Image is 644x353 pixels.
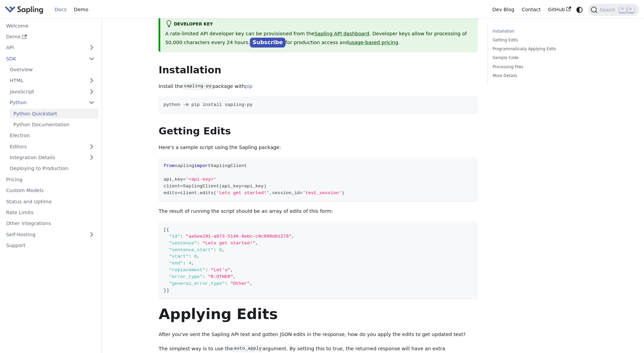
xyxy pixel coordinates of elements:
span: , [255,241,258,246]
p: After you've sent the Sapling API text and gotten JSON edits in the response, how do you apply th... [159,331,478,339]
span: ( [214,190,216,196]
span: "Let's" [211,267,230,273]
span: = [183,177,186,182]
a: Demo [70,4,92,15]
a: Electron [6,131,98,141]
span: "error_type" [169,274,202,279]
a: pip [245,83,253,89]
a: Getting Edits [493,37,585,43]
span: "R:OTHER" [208,274,233,279]
p: Install the package with [159,82,478,91]
span: edits [164,190,178,196]
a: Self-Hosting [2,229,98,239]
span: "start" [169,254,188,259]
span: api_key [164,177,183,182]
a: Sample Code [493,55,585,61]
span: SaplingClient [183,184,219,189]
span: : [214,247,216,253]
span: session_id [272,190,300,196]
a: Status and Uptime [2,197,98,206]
span: [ [164,227,166,232]
a: Processing Files [493,64,585,70]
span: 4 [188,261,191,266]
span: ( [219,184,222,189]
a: usage-based pricing [349,40,398,45]
span: = [180,184,183,189]
div: Developer Key [165,20,473,29]
a: API [2,43,85,53]
button: Collapse sidebar category 'SDK' [85,54,98,63]
span: "sentence_start" [169,247,214,253]
span: "Other" [230,281,250,286]
p: The result of running the script should be an array of edits of this form: [159,207,478,216]
span: , [292,234,294,239]
kbd: K [627,6,634,13]
a: Python Documentation [10,120,98,130]
span: "aa5ee291-a073-5146-8ebc-c9c899d01278" [186,234,291,239]
span: , [197,254,200,259]
a: Integration Details [6,153,98,163]
span: = [178,190,180,196]
span: from [164,163,175,168]
span: { [166,227,169,232]
span: = [241,184,244,189]
a: Programmatically Applying Edits [493,46,585,52]
span: , [222,247,225,253]
span: client [164,184,180,189]
span: SaplingClient [211,163,247,168]
h1: Applying Edits [159,305,478,323]
span: 0 [194,254,197,259]
span: Search [597,7,619,13]
kbd: ⌘ [619,6,626,13]
a: HTML [6,76,98,86]
button: Expand sidebar category 'API' [85,43,98,53]
a: Rate Limits [2,208,98,218]
a: Installation [493,28,585,35]
span: : [197,241,200,246]
a: Overview [6,65,98,75]
span: '<api-key>' [186,177,216,182]
span: : [188,254,191,259]
h2: Getting Edits [159,125,478,137]
a: SDK [2,54,85,63]
span: 'Lets get started!' [216,190,269,196]
span: : [225,281,227,286]
a: Contact [518,4,545,15]
p: A rate-limited API developer key can be provisioned from the . Developer keys allow for processin... [165,30,473,47]
a: Other Integrations [2,219,98,228]
h2: Installation [159,64,478,76]
span: python -m pip install sapling-py [164,102,253,107]
a: GitHub [544,4,574,15]
span: "id" [169,234,180,239]
span: sapling [174,163,194,168]
span: : [205,267,208,273]
span: 'test_session' [303,190,342,196]
a: Demo [2,32,98,42]
span: "Lets get started!" [202,241,255,246]
span: , [250,281,253,286]
a: Subscribe [250,38,286,48]
a: More Details [493,73,585,79]
span: , [269,190,272,196]
span: ) [264,184,266,189]
span: , [233,274,236,279]
code: auto_apply [233,345,262,352]
a: Sapling.ai [5,5,46,15]
img: Sapling.ai [5,5,43,15]
span: ) [342,190,344,196]
code: sapling-py [183,83,213,90]
span: , [230,267,233,273]
span: . [197,190,200,196]
a: Python [6,98,98,108]
a: Sapling API dashboard [314,31,369,36]
span: : [180,234,183,239]
span: edits [200,190,214,196]
a: Deploying to Production [6,164,98,173]
p: Here's a sample script using the Sapling package: [159,144,478,152]
span: ] [166,288,169,293]
span: 0 [219,247,222,253]
button: Search (Command+K) [588,4,639,16]
span: = [300,190,302,196]
span: api_key [222,184,241,189]
span: "sentence" [169,241,197,246]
